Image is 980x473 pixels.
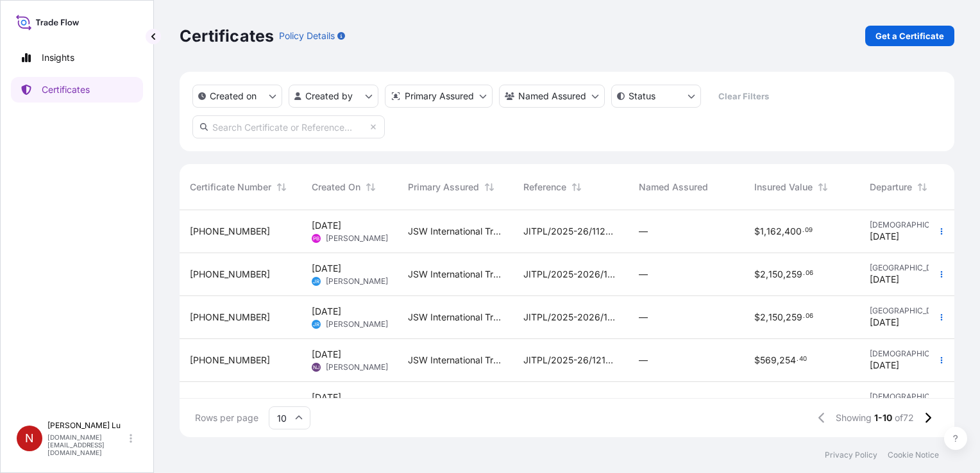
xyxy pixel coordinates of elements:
span: [DATE] [870,359,899,372]
span: [PHONE_NUMBER] [190,225,270,238]
span: 1 [760,227,764,236]
span: [PHONE_NUMBER] [190,354,270,367]
span: JR [313,318,319,331]
button: Sort [482,179,497,195]
p: Status [629,90,655,103]
span: , [766,270,768,279]
span: Created On [312,181,360,194]
span: — [639,311,648,324]
a: Privacy Policy [825,450,877,460]
span: [PERSON_NAME] [326,319,388,329]
span: JITPL/2025-26/1216 A Dated [DATE] [523,354,618,367]
span: [DEMOGRAPHIC_DATA] [870,392,945,402]
span: . [803,271,805,276]
span: , [783,270,786,279]
span: NJ [313,361,320,374]
span: 259 [786,270,802,279]
p: Certificates [180,26,274,46]
button: Sort [915,179,930,195]
span: [PHONE_NUMBER] [190,268,270,281]
span: , [766,313,768,322]
span: [DATE] [870,316,899,329]
span: JITPL/2025-2026/1210A & 1210B DATE [DATE] [523,268,618,281]
span: $ [754,270,760,279]
span: , [777,356,779,365]
span: Reference [523,181,566,194]
span: , [764,227,766,236]
a: Certificates [11,77,143,103]
p: Primary Assured [405,90,474,103]
span: Certificate Number [190,181,271,194]
span: [PERSON_NAME] [326,233,388,244]
span: 162 [766,227,782,236]
button: Sort [363,179,378,195]
span: 06 [806,314,813,319]
span: [PHONE_NUMBER] [190,397,270,410]
span: 150 [768,313,783,322]
button: distributor Filter options [385,85,493,108]
button: createdOn Filter options [192,85,282,108]
span: , [782,227,784,236]
span: 09 [805,228,813,233]
span: $ [754,356,760,365]
span: JR [313,275,319,288]
span: [PERSON_NAME] [326,362,388,372]
span: [DATE] [312,262,341,275]
span: 06 [806,271,813,276]
p: Named Assured [518,90,586,103]
span: 254 [779,356,796,365]
p: [DOMAIN_NAME][EMAIL_ADDRESS][DOMAIN_NAME] [47,433,127,456]
span: JITPL/2025-2026/1210A & 1210B DATE [DATE] [523,311,618,324]
p: Insights [42,51,74,64]
span: 259 [786,313,802,322]
span: [PHONE_NUMBER] [190,311,270,324]
span: 40 [799,357,807,361]
span: JITPL/2025-26/1120 Dated [DATE] [523,225,618,238]
span: . [797,357,798,361]
span: — [639,354,648,367]
span: PB [313,232,319,245]
span: [DATE] [870,230,899,243]
span: [PERSON_NAME] [326,276,388,286]
span: — [639,268,648,281]
span: $ [754,313,760,322]
span: Insured Value [754,181,813,194]
input: Search Certificate or Reference... [192,115,385,138]
span: [DATE] [312,391,341,404]
span: [DATE] [312,219,341,232]
span: 1-10 [874,411,892,424]
p: Policy Details [279,29,335,42]
span: 569 [760,356,777,365]
p: Clear Filters [718,90,769,103]
button: createdBy Filter options [289,85,378,108]
p: Certificates [42,83,90,96]
p: Get a Certificate [875,29,944,42]
span: [DEMOGRAPHIC_DATA] [870,349,945,359]
button: Clear Filters [707,86,779,106]
button: cargoOwner Filter options [499,85,605,108]
span: 2 [760,270,766,279]
span: JSW International Tradecorp Pte. Ltd. [408,354,503,367]
button: Sort [569,179,584,195]
span: N [25,432,34,445]
a: Insights [11,45,143,71]
span: JITPL/2025-26/1216 Dated [DATE] [523,397,618,410]
p: Created on [210,90,257,103]
span: of 72 [895,411,914,424]
span: 150 [768,270,783,279]
span: [DEMOGRAPHIC_DATA] [870,220,945,230]
p: [PERSON_NAME] Lu [47,420,127,431]
span: — [639,225,648,238]
button: Sort [815,179,831,195]
span: [GEOGRAPHIC_DATA] [870,306,945,316]
button: Sort [274,179,289,195]
span: $ [754,227,760,236]
span: [DATE] [870,273,899,286]
span: [DATE] [312,348,341,361]
span: Named Assured [639,181,708,194]
span: Departure [870,181,912,194]
a: Cookie Notice [888,450,939,460]
span: 400 [784,227,802,236]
